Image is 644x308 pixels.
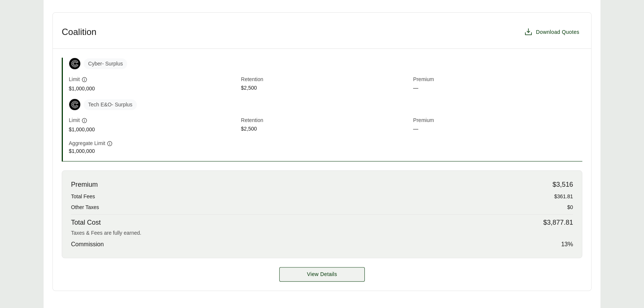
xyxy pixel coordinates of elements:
[69,99,80,110] img: Coalition
[241,125,410,134] span: $2,500
[69,147,238,155] span: $1,000,000
[413,84,582,93] span: —
[84,58,127,69] span: Cyber - Surplus
[413,116,582,125] span: Premium
[553,180,573,190] span: $3,516
[69,58,80,69] img: Coalition
[241,116,410,125] span: Retention
[69,139,105,147] span: Aggregate Limit
[69,126,238,134] span: $1,000,000
[413,125,582,134] span: —
[241,84,410,93] span: $2,500
[62,26,96,38] h3: Coalition
[413,76,582,84] span: Premium
[521,25,582,39] button: Download Quotes
[71,229,573,237] div: Taxes & Fees are fully earned.
[279,267,365,282] a: Coalition details
[536,28,579,36] span: Download Quotes
[554,193,573,200] span: $361.81
[69,85,238,93] span: $1,000,000
[561,240,573,249] span: 13 %
[71,240,104,249] span: Commission
[241,76,410,84] span: Retention
[543,218,573,228] span: $3,877.81
[279,267,365,282] button: View Details
[84,99,137,110] span: Tech E&O - Surplus
[71,193,95,200] span: Total Fees
[71,203,99,211] span: Other Taxes
[567,203,573,211] span: $0
[307,270,337,278] span: View Details
[71,180,98,190] span: Premium
[69,76,80,83] span: Limit
[71,218,101,228] span: Total Cost
[69,116,80,124] span: Limit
